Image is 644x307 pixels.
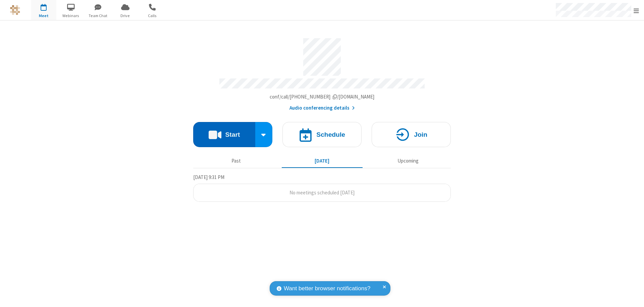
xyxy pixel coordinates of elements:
[282,122,362,147] button: Schedule
[193,174,224,180] span: [DATE] 9:31 PM
[10,5,20,15] img: QA Selenium DO NOT DELETE OR CHANGE
[316,131,345,138] h4: Schedule
[270,93,375,101] button: Copy my meeting room linkCopy my meeting room link
[193,173,451,202] section: Today's Meetings
[193,33,451,112] section: Account details
[414,131,427,138] h4: Join
[86,13,111,19] span: Team Chat
[255,122,273,147] div: Start conference options
[289,104,355,112] button: Audio conferencing details
[225,131,240,138] h4: Start
[270,94,375,100] span: Copy my meeting room link
[113,13,138,19] span: Drive
[58,13,84,19] span: Webinars
[372,122,451,147] button: Join
[196,155,277,167] button: Past
[31,13,56,19] span: Meet
[368,155,448,167] button: Upcoming
[284,284,370,293] span: Want better browser notifications?
[140,13,165,19] span: Calls
[289,189,355,196] span: No meetings scheduled [DATE]
[282,155,363,167] button: [DATE]
[193,122,255,147] button: Start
